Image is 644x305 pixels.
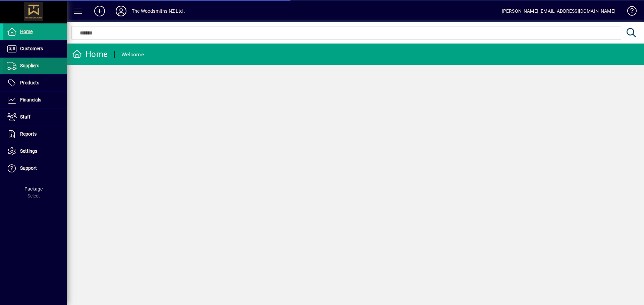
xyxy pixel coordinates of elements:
div: The Woodsmiths NZ Ltd . [132,6,185,16]
button: Profile [110,5,132,17]
a: Reports [3,126,67,143]
a: Staff [3,109,67,126]
span: Staff [20,114,31,120]
span: Reports [20,131,37,137]
div: Welcome [121,49,144,60]
a: Suppliers [3,58,67,74]
span: Home [20,29,33,34]
a: Financials [3,92,67,108]
div: [PERSON_NAME] [EMAIL_ADDRESS][DOMAIN_NAME] [502,6,615,16]
div: Home [72,49,108,60]
span: Package [24,186,43,192]
button: Add [89,5,110,17]
span: Support [20,165,37,171]
a: Products [3,75,67,91]
a: Knowledge Base [622,1,636,23]
span: Customers [20,46,43,51]
a: Customers [3,41,67,57]
span: Financials [20,97,41,102]
span: Settings [20,148,37,154]
span: Suppliers [20,63,39,68]
a: Support [3,160,67,177]
span: Products [20,80,39,85]
a: Settings [3,143,67,160]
